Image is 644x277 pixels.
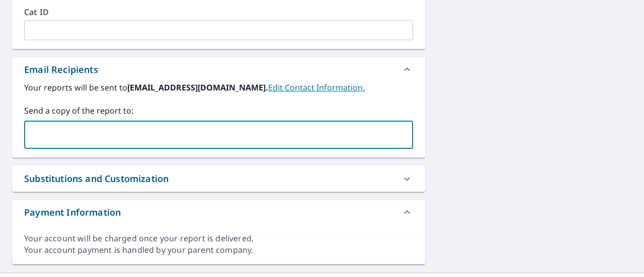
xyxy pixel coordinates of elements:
[12,166,425,192] div: Substitutions and Customization
[24,8,413,16] label: Cat ID
[24,206,121,219] div: Payment Information
[24,105,413,117] label: Send a copy of the report to:
[24,244,413,256] div: Your account payment is handled by your parent company.
[24,81,413,94] label: Your reports will be sent to
[24,233,413,244] div: Your account will be charged once your report is delivered.
[127,82,268,93] b: [EMAIL_ADDRESS][DOMAIN_NAME].
[268,82,365,93] a: EditContactInfo
[24,172,169,186] div: Substitutions and Customization
[12,57,425,81] div: Email Recipients
[12,200,425,224] div: Payment Information
[24,63,98,76] div: Email Recipients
